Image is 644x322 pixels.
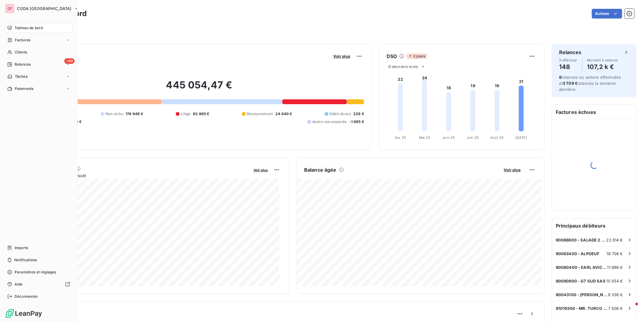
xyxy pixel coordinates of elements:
[193,111,209,117] span: 93 965 €
[387,53,397,60] h6: DSO
[15,86,33,91] span: Paiements
[407,53,427,59] span: 2 jours
[106,111,123,117] span: Non-échu
[304,166,337,173] h6: Balance âgée
[606,279,623,283] span: 10 554 €
[552,218,636,233] h6: Principaux débiteurs
[502,167,522,173] button: Voir plus
[349,119,364,125] span: -1 895 €
[559,75,621,92] span: relances ou actions effectuées et relancés la semaine dernière.
[15,294,38,299] span: Déconnexion
[15,50,27,55] span: Clients
[5,4,15,13] div: CF
[17,6,71,11] span: CGDA [GEOGRAPHIC_DATA]
[606,238,623,242] span: 22 814 €
[126,111,143,117] span: 174 948 €
[181,111,190,117] span: Litige
[556,279,605,283] span: 90090800 - G7 SUD SAS
[563,81,578,86] span: 3 709 €
[312,119,347,125] span: Avoirs non associés
[253,168,268,172] span: Voir plus
[623,301,638,316] iframe: Intercom live chat
[556,238,606,242] span: 90088600 - SALADE 2 FRUITS
[15,269,56,275] span: Paramètres et réglages
[608,306,623,311] span: 7 506 €
[559,58,577,62] span: À effectuer
[275,111,292,117] span: 24 640 €
[467,135,479,140] tspan: Juil. 25
[34,79,364,97] h2: 445 054,47 €
[15,62,31,67] span: Relances
[15,282,23,287] span: Aide
[443,135,455,140] tspan: Juin 25
[559,62,577,72] h4: 148
[15,74,28,79] span: Tâches
[608,292,623,297] span: 9 336 €
[556,265,607,270] span: 90060400 - EARL AVICOLE DES COSTIERES
[64,58,75,64] span: +99
[556,292,608,297] span: 90043100 - [PERSON_NAME]
[607,251,623,256] span: 16 708 €
[556,251,600,256] span: 90063400 - ALPOEUF
[15,25,43,31] span: Tableau de bord
[15,245,28,251] span: Imports
[5,309,42,318] img: Logo LeanPay
[333,54,350,59] span: Voir plus
[247,111,273,117] span: Recouvrement
[556,306,608,311] span: 91019300 - MR. TURCO MARC
[331,53,352,59] button: Voir plus
[353,111,364,117] span: 228 €
[15,37,30,43] span: Factures
[395,135,406,140] tspan: Avr. 25
[419,135,430,140] tspan: Mai 25
[490,135,504,140] tspan: Août 25
[5,279,72,289] a: Aide
[14,257,37,263] span: Notifications
[559,75,562,80] span: 6
[592,9,622,19] button: Actions
[607,265,623,270] span: 11 686 €
[515,135,527,140] tspan: [DATE]
[252,167,270,173] button: Voir plus
[388,64,418,69] span: 6 derniers mois
[330,111,351,117] span: Débit divers
[559,49,581,56] h6: Relances
[34,172,249,179] span: Chiffre d'affaires mensuel
[552,105,636,119] h6: Factures échues
[587,58,618,62] span: Montant à relancer
[587,62,618,72] h4: 107,2 k €
[504,167,521,172] span: Voir plus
